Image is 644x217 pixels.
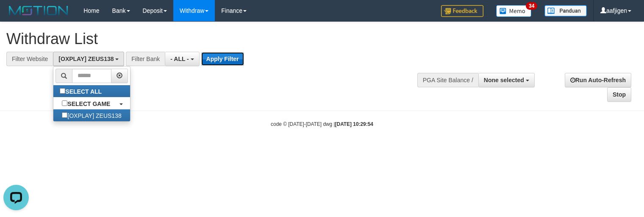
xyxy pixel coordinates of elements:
[565,73,631,87] a: Run Auto-Refresh
[484,77,524,83] span: None selected
[170,56,189,62] span: - ALL -
[6,52,53,66] div: Filter Website
[62,100,67,106] input: SELECT GAME
[526,2,537,10] span: 34
[53,85,110,97] label: SELECT ALL
[496,5,532,17] img: Button%20Memo.svg
[165,52,199,66] button: - ALL -
[60,88,65,94] input: SELECT ALL
[335,121,373,127] strong: [DATE] 10:29:54
[478,73,535,87] button: None selected
[607,87,631,102] a: Stop
[6,31,421,47] h1: Withdraw List
[53,109,130,121] label: [OXPLAY] ZEUS138
[53,52,124,66] button: [OXPLAY] ZEUS138
[67,100,110,107] b: SELECT GAME
[544,5,587,17] img: panduan.png
[417,73,478,87] div: PGA Site Balance /
[126,52,165,66] div: Filter Bank
[6,4,71,17] img: MOTION_logo.png
[271,121,373,127] small: code © [DATE]-[DATE] dwg |
[3,3,29,29] button: Open LiveChat chat widget
[62,112,67,118] input: [OXPLAY] ZEUS138
[441,5,483,17] img: Feedback.jpg
[58,56,114,62] span: [OXPLAY] ZEUS138
[53,97,130,109] a: SELECT GAME
[201,52,244,66] button: Apply Filter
